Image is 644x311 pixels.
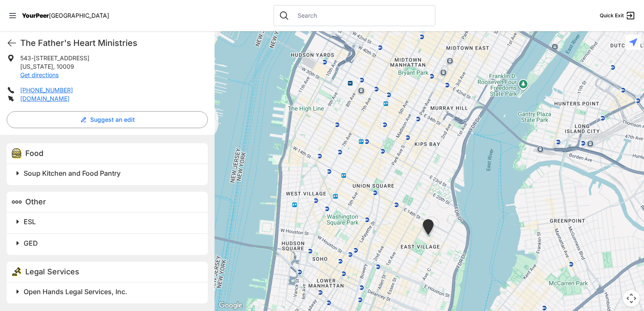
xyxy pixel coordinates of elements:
[20,95,70,102] a: [DOMAIN_NAME]
[217,300,244,311] img: Google
[22,12,49,19] span: YourPeer
[217,300,244,311] a: Open this area in Google Maps (opens a new window)
[90,115,135,124] span: Suggest an edit
[24,169,121,177] span: Soup Kitchen and Food Pantry
[24,287,127,296] span: Open Hands Legal Services, Inc.
[49,12,109,19] span: [GEOGRAPHIC_DATA]
[20,37,208,49] h1: The Father's Heart Ministries
[25,267,79,276] span: Legal Services
[20,71,59,78] a: Get directions
[600,11,636,21] a: Quick Exit
[600,12,624,19] span: Quick Exit
[25,197,46,206] span: Other
[22,13,109,18] a: YourPeer[GEOGRAPHIC_DATA]
[25,149,43,158] span: Food
[53,63,55,70] span: ,
[20,86,73,94] a: [PHONE_NUMBER]
[623,290,640,307] button: Map camera controls
[24,217,36,226] span: ESL
[56,63,74,70] span: 10009
[7,111,208,128] button: Suggest an edit
[20,63,53,70] span: [US_STATE]
[24,239,38,247] span: GED
[292,11,430,20] input: Search
[20,54,89,62] span: 543-[STREET_ADDRESS]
